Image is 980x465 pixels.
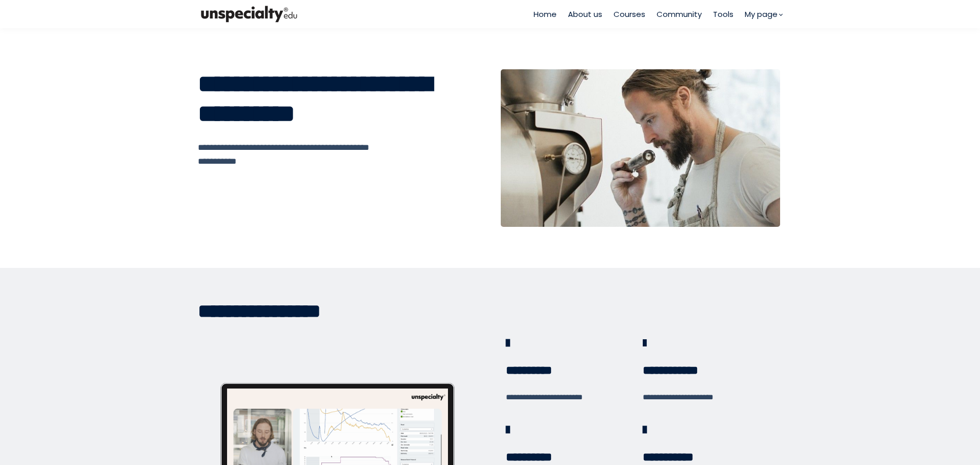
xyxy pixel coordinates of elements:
[568,8,602,20] a: About us
[614,8,645,20] a: Courses
[657,8,702,20] a: Community
[745,8,782,20] a: My page
[745,8,778,20] span: My page
[534,8,557,20] a: Home
[198,4,300,25] img: bc390a18feecddb333977e298b3a00a1.png
[713,8,733,20] a: Tools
